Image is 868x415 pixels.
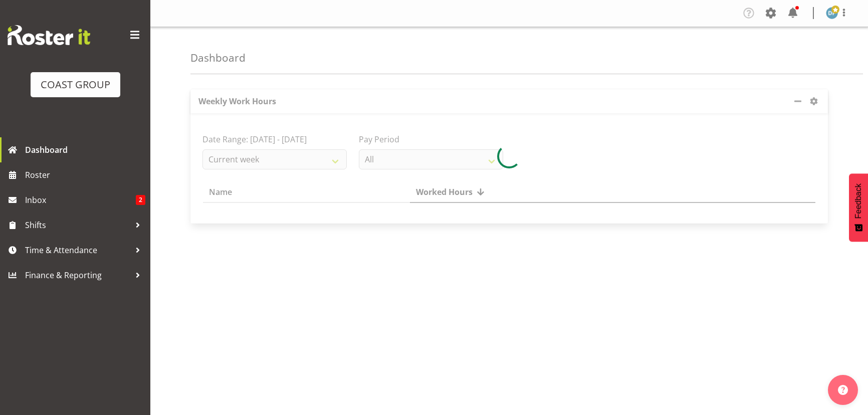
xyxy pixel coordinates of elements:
span: Shifts [25,218,130,233]
img: Rosterit website logo [8,25,90,45]
button: Feedback - Show survey [849,173,868,242]
img: help-xxl-2.png [838,385,848,395]
img: david-forte1134.jpg [826,7,838,19]
span: Time & Attendance [25,243,130,258]
span: Feedback [854,183,863,219]
span: Roster [25,167,145,182]
span: Finance & Reporting [25,268,130,283]
span: Dashboard [25,142,145,157]
div: COAST GROUP [41,77,110,92]
h4: Dashboard [190,52,246,64]
span: Inbox [25,192,136,207]
span: 2 [136,195,145,205]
